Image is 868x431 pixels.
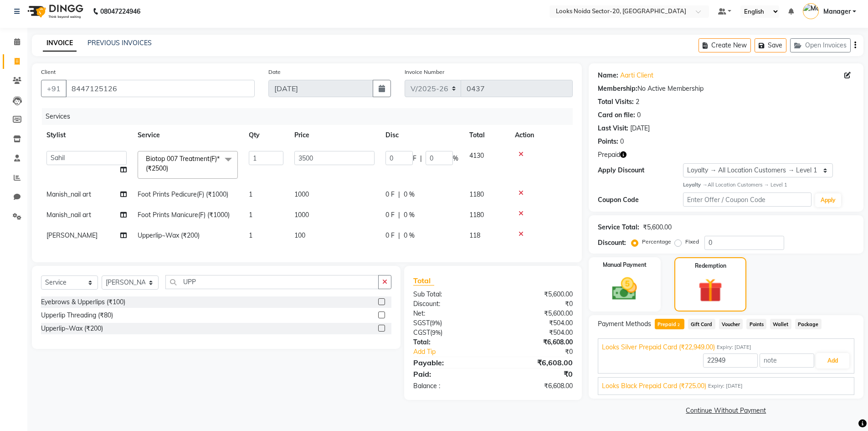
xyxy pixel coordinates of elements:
th: Total [464,125,509,145]
span: Expiry: [DATE] [708,382,743,390]
th: Price [289,125,380,145]
div: Upperlip Threading (₹80) [41,311,113,320]
span: Prepaid [655,319,684,329]
div: Name: [598,71,618,80]
span: 0 % [404,210,415,220]
span: | [398,190,400,199]
div: Discount: [598,238,626,248]
span: 1 [249,190,252,198]
div: ₹6,608.00 [493,381,580,391]
div: 2 [636,97,639,107]
strong: Loyalty → [683,182,707,188]
span: Foot Prints Manicure(F) (₹1000) [138,211,230,219]
div: ₹0 [493,299,580,309]
button: Apply [815,193,841,207]
span: Wallet [770,319,791,329]
button: Create New [699,38,751,52]
span: 0 F [385,210,395,220]
span: Upperlip~Wax (₹200) [138,231,200,239]
span: Gift Card [688,319,715,329]
div: ₹6,608.00 [493,357,580,368]
span: 9% [431,319,440,327]
span: Manish_nail art [46,211,91,219]
div: No Active Membership [598,84,854,93]
div: Total Visits: [598,97,634,107]
span: % [453,154,458,163]
span: F [413,154,416,163]
span: 1 [249,211,252,219]
span: 0 % [404,190,415,199]
span: [PERSON_NAME] [46,231,98,239]
a: Aarti Client [620,71,653,80]
div: ( ) [406,328,493,338]
img: _gift.svg [691,275,730,306]
th: Service [132,125,243,145]
span: | [420,154,422,163]
span: Voucher [719,319,743,329]
div: Service Total: [598,223,639,232]
div: ₹5,600.00 [643,223,672,232]
input: Search by Name/Mobile/Email/Code [66,80,255,97]
div: Discount: [406,299,493,309]
span: 1000 [294,211,309,219]
div: Apply Discount [598,166,683,175]
button: +91 [41,80,67,97]
div: Payable: [406,357,493,368]
div: Upperlip~Wax (₹200) [41,324,103,333]
span: Looks Silver Prepaid Card (₹22,949.00) [602,343,715,352]
span: Points [746,319,766,329]
button: Open Invoices [790,38,851,52]
th: Action [509,125,573,145]
div: Card on file: [598,110,635,120]
div: ( ) [406,318,493,328]
div: Balance : [406,381,493,391]
th: Qty [243,125,289,145]
div: ₹504.00 [493,328,580,338]
span: 118 [469,231,480,239]
div: Eyebrows & Upperlips (₹100) [41,297,125,307]
input: Enter Offer / Coupon Code [683,192,812,207]
span: Expiry: [DATE] [717,343,751,351]
div: 0 [637,110,641,120]
div: Last Visit: [598,124,628,133]
div: 0 [620,137,624,146]
span: 0 % [404,231,415,240]
div: ₹6,608.00 [493,338,580,347]
span: Total [413,276,434,286]
span: 4130 [469,151,484,160]
div: ₹0 [508,347,580,357]
div: Paid: [406,369,493,379]
div: All Location Customers → Level 1 [683,181,854,189]
a: Add Tip [406,347,507,357]
label: Percentage [642,238,671,246]
label: Manual Payment [603,261,647,269]
div: ₹504.00 [493,318,580,328]
button: Save [755,38,786,52]
th: Stylist [41,125,132,145]
span: SGST [413,319,430,327]
span: Prepaid [598,150,620,160]
span: 1 [249,231,252,239]
span: Package [795,319,822,329]
label: Date [268,68,281,76]
a: INVOICE [43,35,77,52]
div: ₹5,600.00 [493,290,580,299]
div: ₹5,600.00 [493,309,580,318]
span: CGST [413,328,430,337]
span: 1180 [469,211,484,219]
label: Redemption [695,262,726,270]
button: Add [816,353,849,369]
span: 1180 [469,190,484,198]
span: Biotop 007 Treatment(F)* (₹2500) [146,155,220,172]
span: 2 [676,322,681,328]
div: ₹0 [493,369,580,379]
span: 100 [294,231,305,239]
span: 9% [432,329,441,336]
div: [DATE] [630,124,650,133]
div: Coupon Code [598,195,683,205]
label: Fixed [685,238,699,246]
input: note [760,353,814,368]
div: Membership: [598,84,637,93]
input: Amount [703,353,758,368]
input: Search or Scan [165,275,379,289]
